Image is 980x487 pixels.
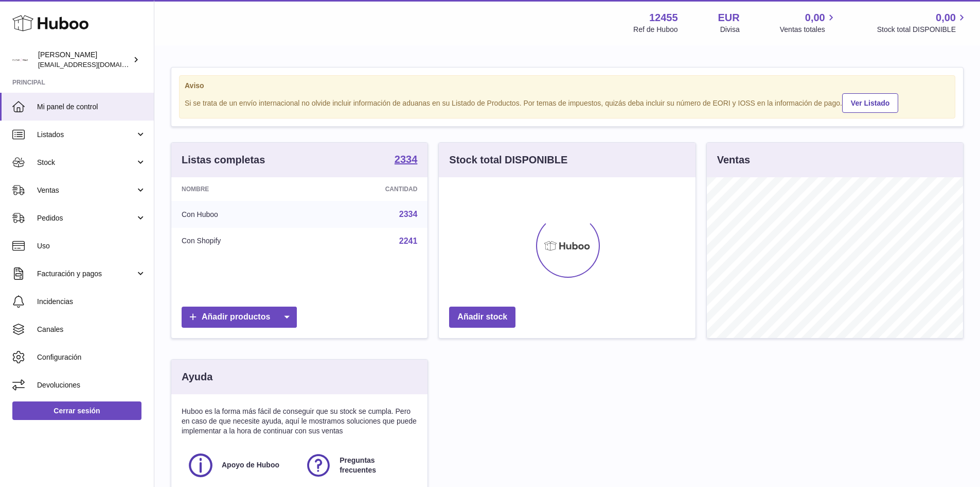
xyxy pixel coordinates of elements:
[37,380,146,390] span: Devoluciones
[185,92,950,113] div: Si se trata de un envío internacional no olvide incluir información de aduanas en su Listado de P...
[37,297,146,307] span: Incidencias
[718,11,740,25] strong: EUR
[38,60,151,69] span: [EMAIL_ADDRESS][DOMAIN_NAME]
[399,237,418,245] a: 2241
[171,177,308,201] th: Nombre
[38,50,131,70] div: [PERSON_NAME]
[842,93,898,113] a: Ver Listado
[37,213,135,223] span: Pedidos
[649,11,678,25] strong: 12455
[877,25,968,35] span: Stock total DISPONIBLE
[171,201,308,228] td: Con Huboo
[37,130,135,140] span: Listados
[37,186,135,195] span: Ventas
[182,307,297,328] a: Añadir productos
[877,11,968,35] a: 0,00 Stock total DISPONIBLE
[12,52,28,68] img: pedidos@glowrias.com
[805,11,825,25] span: 0,00
[720,25,740,35] div: Divisa
[182,153,265,167] h3: Listas completas
[37,102,146,112] span: Mi panel de control
[12,401,141,420] a: Cerrar sesión
[449,153,567,167] h3: Stock total DISPONIBLE
[449,307,515,328] a: Añadir stock
[305,451,412,479] a: Preguntas frecuentes
[399,210,418,219] a: 2334
[182,407,417,436] p: Huboo es la forma más fácil de conseguir que su stock se cumpla. Pero en caso de que necesite ayu...
[171,228,308,255] td: Con Shopify
[37,269,135,279] span: Facturación y pagos
[936,11,956,25] span: 0,00
[395,154,418,166] a: 2334
[37,352,146,362] span: Configuración
[340,456,411,475] span: Preguntas frecuentes
[222,460,279,470] span: Apoyo de Huboo
[395,154,418,164] strong: 2334
[185,81,950,91] strong: Aviso
[780,11,837,35] a: 0,00 Ventas totales
[187,451,294,479] a: Apoyo de Huboo
[37,325,146,334] span: Canales
[633,25,678,35] div: Ref de Huboo
[182,370,212,384] h3: Ayuda
[780,25,837,35] span: Ventas totales
[717,153,750,167] h3: Ventas
[308,177,428,201] th: Cantidad
[37,158,135,167] span: Stock
[37,241,146,251] span: Uso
